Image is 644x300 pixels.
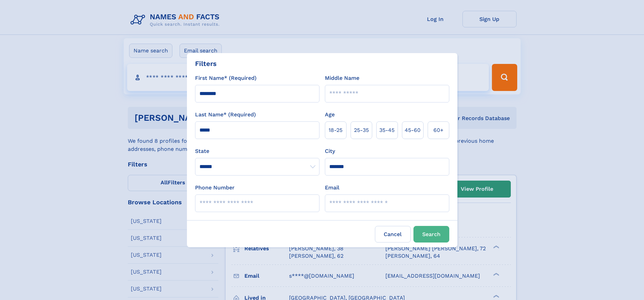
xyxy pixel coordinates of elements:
label: Phone Number [195,184,235,192]
span: 25‑35 [354,126,369,134]
label: Cancel [375,226,411,243]
span: 18‑25 [329,126,342,134]
span: 45‑60 [405,126,421,134]
span: 60+ [433,126,444,134]
label: Email [325,184,339,192]
label: First Name* (Required) [195,74,257,82]
label: State [195,147,319,155]
label: Last Name* (Required) [195,111,256,119]
label: Middle Name [325,74,359,82]
div: Filters [195,59,217,69]
label: Age [325,111,335,119]
span: 35‑45 [379,126,395,134]
label: City [325,147,335,155]
button: Search [413,226,449,243]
